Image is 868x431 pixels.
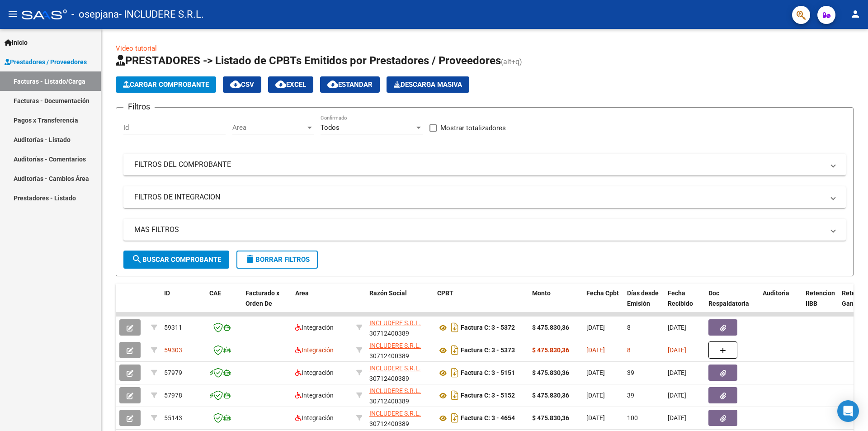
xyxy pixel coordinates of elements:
mat-panel-title: FILTROS DEL COMPROBANTE [134,160,824,170]
i: Descargar documento [449,320,461,335]
span: Borrar Filtros [245,256,310,264]
span: Fecha Recibido [668,289,693,307]
mat-expansion-panel-header: MAS FILTROS [123,219,846,241]
span: 39 [627,369,634,376]
div: 30712400389 [369,341,430,360]
mat-icon: cloud_download [230,79,241,90]
span: PRESTADORES -> Listado de CPBTs Emitidos por Prestadores / Proveedores [116,54,501,67]
span: Prestadores / Proveedores [5,57,87,67]
button: CSV [223,76,261,93]
span: 39 [627,392,634,399]
button: EXCEL [268,76,313,93]
strong: $ 475.830,36 [532,369,569,376]
span: [DATE] [668,346,686,354]
span: INCLUDERE S.R.L. [369,365,421,372]
a: Video tutorial [116,44,157,52]
mat-icon: menu [7,9,18,19]
strong: Factura C: 3 - 4654 [461,415,515,422]
span: ID [164,289,170,297]
datatable-header-cell: Doc Respaldatoria [705,284,759,323]
span: Auditoria [763,289,789,297]
mat-icon: search [132,254,142,265]
mat-expansion-panel-header: FILTROS DE INTEGRACION [123,186,846,208]
span: Monto [532,289,551,297]
strong: $ 475.830,36 [532,392,569,399]
datatable-header-cell: Area [292,284,353,323]
span: 8 [627,324,631,331]
span: Facturado x Orden De [245,289,279,307]
i: Descargar documento [449,411,461,425]
datatable-header-cell: Días desde Emisión [623,284,664,323]
mat-panel-title: MAS FILTROS [134,225,824,235]
mat-icon: cloud_download [275,79,286,90]
datatable-header-cell: Retencion IIBB [802,284,838,323]
span: Integración [295,369,334,376]
span: 57978 [164,392,182,399]
span: EXCEL [275,81,306,89]
span: 100 [627,414,638,422]
span: CSV [230,81,254,89]
datatable-header-cell: Fecha Cpbt [583,284,623,323]
span: - osepjana [71,5,119,24]
span: Doc Respaldatoria [708,289,749,307]
span: INCLUDERE S.R.L. [369,342,421,349]
span: CAE [209,289,221,297]
span: 57979 [164,369,182,376]
strong: Factura C: 3 - 5152 [461,392,515,399]
button: Buscar Comprobante [123,251,229,269]
span: CPBT [437,289,453,297]
span: [DATE] [586,392,605,399]
span: 59303 [164,346,182,354]
datatable-header-cell: CPBT [434,284,528,323]
span: Razón Social [369,289,407,297]
span: Inicio [5,38,28,47]
span: Todos [321,123,340,132]
span: [DATE] [668,369,686,376]
datatable-header-cell: Monto [528,284,583,323]
button: Descarga Masiva [387,76,469,93]
span: Area [295,289,309,297]
i: Descargar documento [449,388,461,403]
div: 30712400389 [369,386,430,405]
span: - INCLUDERE S.R.L. [119,5,204,24]
span: [DATE] [668,324,686,331]
div: 30712400389 [369,363,430,382]
mat-panel-title: FILTROS DE INTEGRACION [134,192,824,202]
span: Descarga Masiva [394,81,462,89]
div: 30712400389 [369,318,430,337]
datatable-header-cell: Facturado x Orden De [242,284,292,323]
strong: $ 475.830,36 [532,324,569,331]
div: Open Intercom Messenger [837,400,859,422]
app-download-masive: Descarga masiva de comprobantes (adjuntos) [387,76,469,93]
span: [DATE] [668,392,686,399]
button: Estandar [320,76,380,93]
span: Días desde Emisión [627,289,659,307]
span: 8 [627,346,631,354]
span: [DATE] [586,346,605,354]
span: Mostrar totalizadores [440,123,506,133]
span: Integración [295,392,334,399]
div: 30712400389 [369,408,430,427]
span: Retencion IIBB [806,289,835,307]
span: (alt+q) [501,57,522,66]
strong: Factura C: 3 - 5373 [461,347,515,354]
mat-expansion-panel-header: FILTROS DEL COMPROBANTE [123,154,846,175]
span: Integración [295,346,334,354]
button: Borrar Filtros [236,251,318,269]
span: Area [232,123,306,132]
datatable-header-cell: Razón Social [366,284,434,323]
strong: $ 475.830,36 [532,414,569,422]
i: Descargar documento [449,343,461,357]
span: Estandar [327,81,373,89]
span: [DATE] [668,414,686,422]
strong: Factura C: 3 - 5151 [461,369,515,377]
span: Integración [295,324,334,331]
button: Cargar Comprobante [116,76,216,93]
span: Buscar Comprobante [132,256,221,264]
datatable-header-cell: CAE [206,284,242,323]
span: [DATE] [586,369,605,376]
span: 59311 [164,324,182,331]
mat-icon: delete [245,254,255,265]
datatable-header-cell: Fecha Recibido [664,284,705,323]
span: 55143 [164,414,182,422]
